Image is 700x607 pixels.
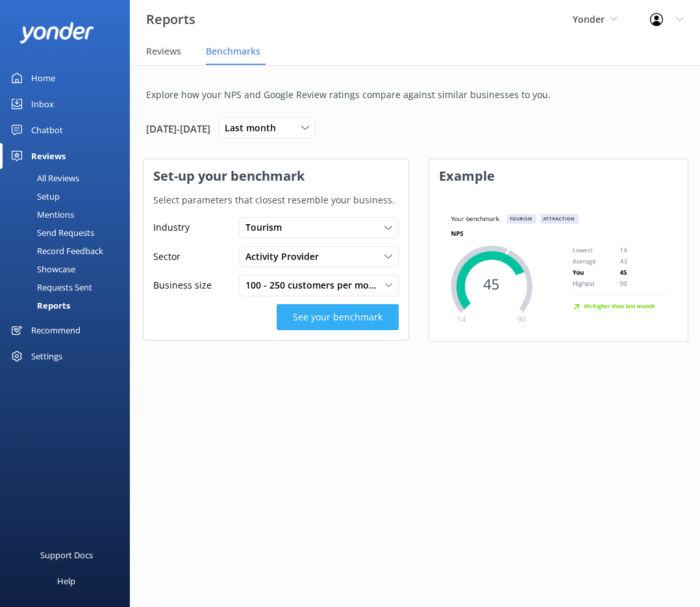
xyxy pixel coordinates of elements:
[439,203,678,331] img: example-benchmark.png
[146,121,210,136] span: [DATE] - [DATE]
[146,88,551,102] p: Explore how your NPS and Google Review ratings compare against similar businesses to you.
[8,296,70,315] div: Reports
[8,260,75,278] div: Showcase
[8,169,130,187] a: All Reviews
[31,91,54,117] div: Inbox
[31,343,62,369] div: Settings
[31,65,55,91] div: Home
[8,224,94,242] div: Send Requests
[40,542,93,568] div: Support Docs
[573,13,605,25] span: Yonder
[8,242,130,260] a: Record Feedback
[146,45,181,58] span: Reviews
[245,220,290,235] span: Tourism
[8,224,130,242] a: Send Requests
[8,187,130,205] a: Setup
[429,159,505,193] h3: Example
[8,278,130,296] a: Requests Sent
[8,205,74,224] div: Mentions
[153,246,231,267] label: Sector
[31,117,63,143] div: Chatbot
[153,275,231,296] label: Business size
[8,187,60,205] div: Setup
[245,278,385,292] span: 100 - 250 customers per month
[144,159,314,193] h3: Set-up your benchmark
[245,250,327,264] span: Activity Provider
[206,45,260,58] span: Benchmarks
[8,242,103,260] div: Record Feedback
[8,296,130,315] a: Reports
[57,568,75,594] div: Help
[8,278,92,296] div: Requests Sent
[277,304,399,330] button: See your benchmark
[225,121,284,135] span: Last month
[153,217,231,238] label: Industry
[8,260,130,278] a: Showcase
[8,169,79,187] div: All Reviews
[144,193,408,207] p: Select parameters that closest resemble your business.
[31,317,81,343] div: Recommend
[8,205,130,224] a: Mentions
[146,9,195,30] h3: Reports
[31,143,66,169] div: Reviews
[19,22,94,44] img: yonder-white-logo.png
